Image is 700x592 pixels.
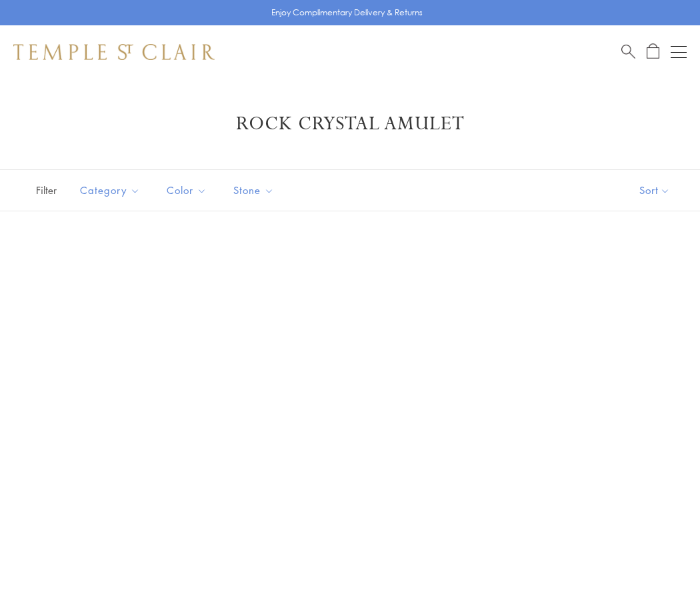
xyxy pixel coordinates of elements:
[271,6,423,19] p: Enjoy Complimentary Delivery & Returns
[621,43,635,60] a: Search
[671,44,687,60] button: Open navigation
[13,44,215,60] img: Temple St. Clair
[70,175,150,205] button: Category
[33,112,667,136] h1: Rock Crystal Amulet
[647,43,659,60] a: Open Shopping Bag
[73,182,150,199] span: Category
[157,175,217,205] button: Color
[160,182,217,199] span: Color
[227,182,284,199] span: Stone
[609,170,700,211] button: Show sort by
[223,175,284,205] button: Stone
